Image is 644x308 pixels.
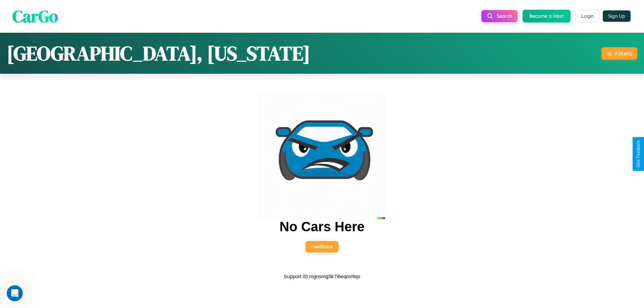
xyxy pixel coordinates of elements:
p: Support ID: mgnsmg5lr7ibeqmr8qs [284,272,360,281]
div: Give Feedback [636,140,641,168]
button: Sign Up [603,10,631,22]
button: Login [576,10,599,22]
h1: [GEOGRAPHIC_DATA], [US_STATE] [7,40,310,67]
h2: No Cars Here [279,219,364,234]
button: Become a Host [523,10,571,22]
img: car [259,93,385,219]
button: Filters [601,47,637,60]
button: Search [481,10,518,22]
div: Filters [615,50,632,57]
span: Search [497,13,512,19]
button: Feedback [306,241,338,252]
iframe: Intercom live chat [7,285,23,301]
span: CarGo [12,4,58,27]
